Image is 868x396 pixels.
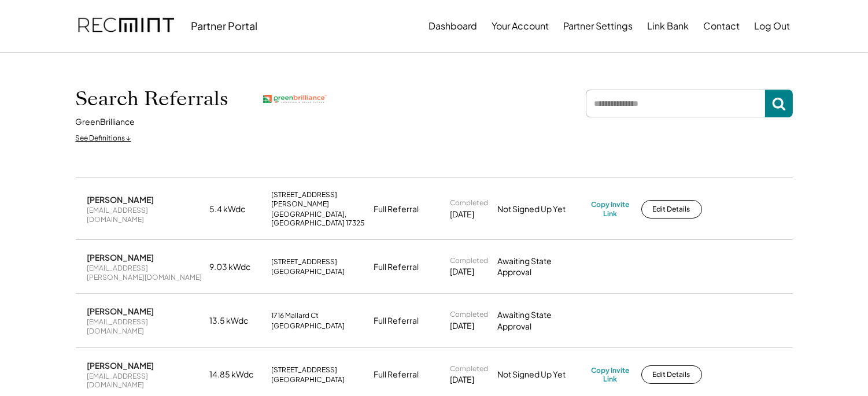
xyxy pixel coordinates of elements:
div: 13.5 kWdc [210,315,265,327]
img: logo_orange.svg [19,18,28,28]
div: v 4.0.25 [32,18,57,28]
div: Completed [450,256,489,265]
img: tab_keywords_by_traffic_grey.svg [115,67,124,76]
div: Full Referral [374,203,419,215]
div: [EMAIL_ADDRESS][DOMAIN_NAME] [87,317,203,335]
div: GreenBrilliance [76,116,135,128]
div: Domain Overview [44,68,104,76]
div: Awaiting State Approval [498,256,585,278]
div: [PERSON_NAME] [87,360,154,371]
div: Awaiting State Approval [498,309,585,332]
img: website_grey.svg [19,30,28,39]
div: Completed [450,198,489,208]
div: [STREET_ADDRESS][PERSON_NAME] [272,190,367,208]
div: Copy Invite Link [592,366,630,384]
button: Link Bank [648,14,689,38]
div: [GEOGRAPHIC_DATA] [272,321,345,331]
div: 5.4 kWdc [210,203,265,215]
div: Completed [450,364,489,373]
div: Not Signed Up Yet [498,203,585,215]
div: Copy Invite Link [592,200,630,218]
div: Full Referral [374,315,419,327]
div: Not Signed Up Yet [498,369,585,380]
div: [DATE] [450,209,475,220]
img: greenbrilliance.png [263,95,327,103]
div: [PERSON_NAME] [87,306,154,316]
button: Dashboard [429,14,478,38]
div: [DATE] [450,320,475,332]
div: Full Referral [374,369,419,380]
div: 14.85 kWdc [210,369,265,380]
img: tab_domain_overview_orange.svg [31,67,40,76]
div: Domain: [DOMAIN_NAME] [30,30,127,39]
div: [GEOGRAPHIC_DATA], [GEOGRAPHIC_DATA] 17325 [272,210,367,228]
div: [GEOGRAPHIC_DATA] [272,375,345,384]
button: Partner Settings [564,14,633,38]
div: [EMAIL_ADDRESS][DOMAIN_NAME] [87,206,203,224]
button: Log Out [755,14,791,38]
div: 1716 Mallard Ct [272,311,319,320]
div: [EMAIL_ADDRESS][PERSON_NAME][DOMAIN_NAME] [87,264,203,282]
button: Edit Details [641,200,702,219]
div: Keywords by Traffic [128,68,195,76]
div: [PERSON_NAME] [87,194,154,205]
div: [STREET_ADDRESS] [272,365,338,375]
button: Your Account [492,14,549,38]
button: Edit Details [641,365,702,384]
div: [STREET_ADDRESS] [272,257,338,267]
img: recmint-logotype%403x.png [78,6,174,46]
div: [DATE] [450,374,475,386]
div: Full Referral [374,261,419,273]
div: [PERSON_NAME] [87,252,154,262]
div: [GEOGRAPHIC_DATA] [272,267,345,276]
h1: Search Referrals [76,87,228,111]
div: [EMAIL_ADDRESS][DOMAIN_NAME] [87,372,203,390]
div: 9.03 kWdc [210,261,265,273]
div: [DATE] [450,266,475,277]
div: Partner Portal [191,19,258,32]
div: See Definitions ↓ [76,134,131,143]
button: Contact [704,14,740,38]
div: Completed [450,310,489,319]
